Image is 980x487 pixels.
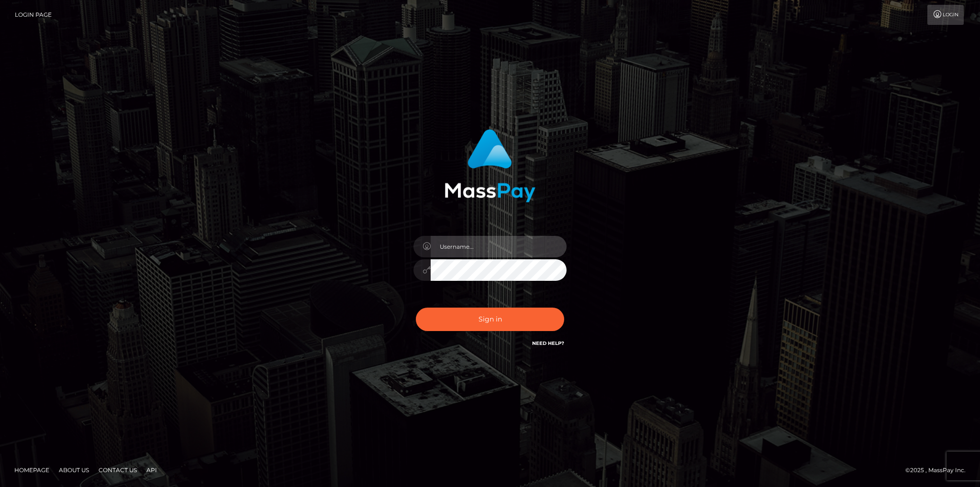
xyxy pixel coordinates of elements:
[143,463,161,477] a: API
[15,5,52,25] a: Login Page
[927,5,964,25] a: Login
[11,463,53,477] a: Homepage
[431,236,567,257] input: Username...
[905,465,973,476] div: © 2025 , MassPay Inc.
[445,129,535,202] img: MassPay Login
[55,463,93,477] a: About Us
[95,463,141,477] a: Contact Us
[416,308,564,331] button: Sign in
[532,340,564,346] a: Need Help?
